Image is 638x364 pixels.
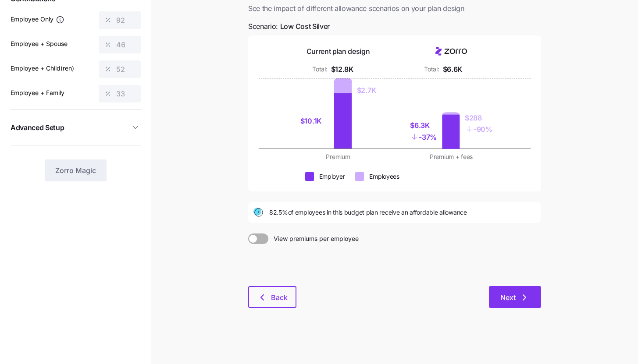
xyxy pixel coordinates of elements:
div: $2.7K [357,85,376,96]
div: Total: [312,65,327,74]
span: Scenario: [248,21,330,32]
div: Employer [319,172,345,181]
span: See the impact of different allowance scenarios on your plan design [248,3,541,14]
div: $6.6K [443,64,462,75]
span: Next [500,292,516,303]
div: Current plan design [307,46,370,57]
div: Premium + fees [400,152,503,161]
div: Employees [369,172,399,181]
span: Back [271,292,288,303]
span: View premiums per employee [268,233,359,244]
div: $12.8K [331,64,353,75]
div: Total: [424,65,439,74]
button: Back [248,286,296,308]
div: - 90% [465,123,492,135]
label: Employee + Spouse [11,39,68,49]
div: - 37% [410,131,437,143]
button: Next [489,286,541,308]
div: Premium [287,152,389,161]
span: Low Cost Silver [280,21,330,32]
span: Advanced Setup [11,122,64,133]
div: $10.1K [300,116,329,127]
button: Zorro Magic [45,159,107,181]
span: Zorro Magic [55,165,96,176]
span: 82.5% of employees in this budget plan receive an affordable allowance [269,208,467,217]
div: $288 [465,113,492,124]
label: Employee Only [11,14,64,24]
button: Advanced Setup [11,117,141,138]
label: Employee + Family [11,88,64,98]
label: Employee + Child(ren) [11,64,74,73]
div: $6.3K [410,120,437,131]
